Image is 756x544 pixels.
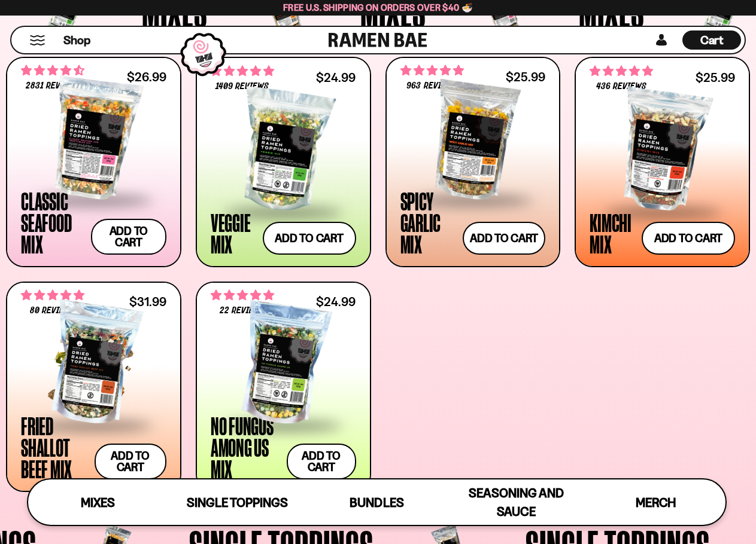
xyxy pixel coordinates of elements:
[400,190,457,255] div: Spicy Garlic Mix
[642,222,735,255] button: Add to cart
[95,444,166,479] button: Add to cart
[447,479,586,525] a: Seasoning and Sauce
[506,71,545,82] div: $25.99
[596,82,646,91] span: 436 reviews
[316,296,356,307] div: $24.99
[263,222,356,255] button: Add to cart
[700,33,724,47] span: Cart
[211,63,274,79] span: 4.76 stars
[91,219,166,255] button: Add to cart
[283,2,473,13] span: Free U.S. Shipping on Orders over $40 🍜
[469,485,564,519] span: Seasoning and Sauce
[21,63,84,78] span: 4.68 stars
[682,27,741,53] div: Cart
[6,282,181,492] a: 4.82 stars 80 reviews $31.99 Fried Shallot Beef Mix Add to cart
[187,495,288,510] span: Single Toppings
[590,212,636,255] div: Kimchi Mix
[196,57,371,267] a: 4.76 stars 1409 reviews $24.99 Veggie Mix Add to cart
[211,288,274,303] span: 4.82 stars
[63,32,90,48] span: Shop
[350,495,403,510] span: Bundles
[63,30,90,50] a: Shop
[28,479,168,525] a: Mixes
[215,82,269,91] span: 1409 reviews
[590,63,653,79] span: 4.76 stars
[696,72,735,83] div: $25.99
[586,479,725,525] a: Merch
[29,35,45,45] button: Mobile Menu Trigger
[21,415,89,479] div: Fried Shallot Beef Mix
[21,288,84,303] span: 4.82 stars
[287,444,356,479] button: Add to cart
[81,495,115,510] span: Mixes
[636,495,676,510] span: Merch
[316,72,356,83] div: $24.99
[307,479,447,525] a: Bundles
[463,222,545,255] button: Add to cart
[6,57,181,267] a: 4.68 stars 2831 reviews $26.99 Classic Seafood Mix Add to cart
[211,415,281,479] div: No Fungus Among Us Mix
[575,57,750,267] a: 4.76 stars 436 reviews $25.99 Kimchi Mix Add to cart
[168,479,307,525] a: Single Toppings
[196,282,371,492] a: 4.82 stars 22 reviews $24.99 No Fungus Among Us Mix Add to cart
[127,71,166,82] div: $26.99
[400,63,464,78] span: 4.75 stars
[21,190,85,255] div: Classic Seafood Mix
[385,57,561,267] a: 4.75 stars 963 reviews $25.99 Spicy Garlic Mix Add to cart
[129,296,166,307] div: $31.99
[211,212,257,255] div: Veggie Mix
